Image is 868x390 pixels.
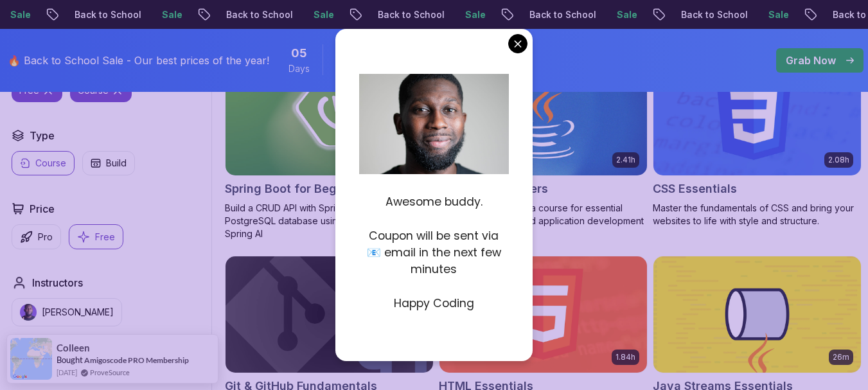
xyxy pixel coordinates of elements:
p: Build a CRUD API with Spring Boot and PostgreSQL database using Spring Data JPA and Spring AI [225,202,434,240]
p: Free [95,231,115,244]
img: Git & GitHub Fundamentals card [226,256,433,373]
p: Sale [454,8,495,21]
h2: Price [30,201,55,217]
img: CSS Essentials card [653,59,861,175]
p: Sale [302,8,343,21]
p: Sale [757,8,798,21]
p: Grab Now [786,53,836,68]
p: Master the fundamentals of CSS and bring your websites to life with style and structure. [653,202,862,227]
a: CSS Essentials card2.08hCSS EssentialsMaster the fundamentals of CSS and bring your websites to l... [653,58,862,227]
p: Build [106,157,127,170]
p: Sale [605,8,646,21]
button: Course [12,151,75,175]
p: Back to School [669,8,757,21]
p: 1.84h [616,352,635,362]
h2: Type [30,128,55,143]
img: provesource social proof notification image [10,338,52,380]
p: 2.41h [616,155,635,165]
p: Back to School [518,8,605,21]
img: Spring Boot for Beginners card [226,59,433,175]
a: Amigoscode PRO Membership [84,355,189,365]
button: Free [69,224,123,249]
img: Java for Beginners card [439,59,647,175]
p: Course [35,157,66,170]
p: 26m [833,352,849,362]
p: Sale [150,8,191,21]
h2: Instructors [32,275,83,290]
a: Spring Boot for Beginners card1.67hNEWSpring Boot for BeginnersBuild a CRUD API with Spring Boot ... [225,58,434,240]
span: Colleen [57,342,90,353]
p: Pro [38,231,53,244]
h2: Spring Boot for Beginners [225,180,372,198]
span: [DATE] [57,367,77,378]
p: Back to School [366,8,454,21]
span: Bought [57,355,83,365]
img: HTML Essentials card [439,256,647,373]
p: Back to School [63,8,150,21]
button: instructor img[PERSON_NAME] [12,298,122,326]
p: Back to School [215,8,302,21]
a: Java for Beginners card2.41hJava for BeginnersBeginner-friendly Java course for essential program... [439,58,648,227]
span: Days [288,62,310,75]
p: Beginner-friendly Java course for essential programming skills and application development [439,202,648,227]
img: instructor img [20,304,37,321]
p: 2.08h [828,155,849,165]
p: [PERSON_NAME] [42,306,114,319]
h2: CSS Essentials [653,180,737,198]
button: Pro [12,224,61,249]
p: 🔥 Back to School Sale - Our best prices of the year! [8,53,269,68]
span: 5 Days [291,44,307,62]
button: Build [82,151,135,175]
img: Java Streams Essentials card [653,256,861,373]
a: ProveSource [90,367,130,378]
